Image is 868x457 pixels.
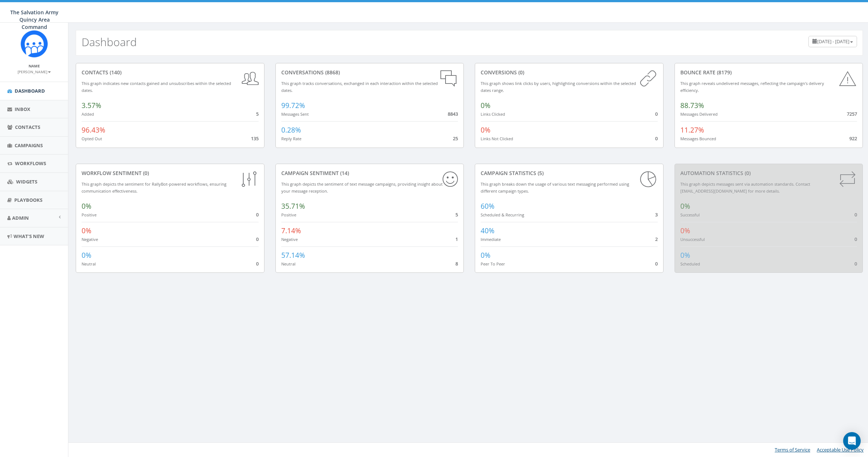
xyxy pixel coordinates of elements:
div: Open Intercom Messenger [843,432,861,450]
small: This graph indicates new contacts gained and unsubscribes within the selected dates. [82,81,231,93]
span: 3.57% [82,101,101,110]
small: Opted Out [82,136,102,141]
span: 0% [481,101,491,110]
span: 99.72% [281,101,305,110]
span: Admin [12,215,29,221]
small: Links Clicked [481,111,505,117]
span: 0 [256,211,259,218]
span: 0% [82,250,91,260]
span: 0% [82,201,91,211]
small: Neutral [281,261,296,267]
span: [DATE] - [DATE] [817,38,849,45]
small: Messages Sent [281,111,309,117]
span: 8843 [448,111,458,117]
span: 0% [680,201,690,211]
span: 40% [481,226,495,235]
span: (8179) [715,69,732,76]
span: 88.73% [680,101,704,110]
small: Immediate [481,237,501,242]
span: (0) [517,69,524,76]
span: 0 [655,260,658,267]
span: (8868) [324,69,340,76]
div: Campaign Sentiment [281,170,458,177]
a: [PERSON_NAME] [18,68,51,75]
div: conversions [481,69,658,76]
span: 2 [655,236,658,242]
span: 0% [82,226,91,235]
span: 0 [256,236,259,242]
span: 11.27% [680,125,704,135]
small: Scheduled [680,261,700,267]
a: Acceptable Use Policy [817,446,864,453]
a: Terms of Service [775,446,810,453]
span: 0.28% [281,125,301,135]
span: 60% [481,201,495,211]
span: 3 [655,211,658,218]
small: Scheduled & Recurring [481,212,524,218]
span: 96.43% [82,125,105,135]
small: Positive [281,212,296,218]
span: 7.14% [281,226,301,235]
small: Messages Delivered [680,111,718,117]
small: Peer To Peer [481,261,505,267]
span: 0% [680,226,690,235]
span: 25 [453,135,458,142]
small: Name [29,63,40,68]
small: This graph shows link clicks by users, highlighting conversions within the selected dates range. [481,81,636,93]
small: Neutral [82,261,96,267]
span: 57.14% [281,250,305,260]
div: Automation Statistics [680,170,857,177]
img: Rally_Corp_Icon_1.png [20,30,48,57]
span: Contacts [15,124,40,130]
span: The Salvation Army Quincy Area Command [10,9,59,30]
span: 922 [849,135,857,142]
span: 5 [256,111,259,117]
span: 0% [481,250,491,260]
small: This graph reveals undelivered messages, reflecting the campaign's delivery efficiency. [680,81,824,93]
small: Negative [82,237,98,242]
h2: Dashboard [82,36,137,48]
span: (5) [536,170,544,177]
div: Bounce Rate [680,69,857,76]
span: 0 [256,260,259,267]
small: This graph tracks conversations, exchanged in each interaction within the selected dates. [281,81,438,93]
small: This graph depicts the sentiment for RallyBot-powered workflows, ensuring communication effective... [82,181,226,194]
small: Negative [281,237,298,242]
span: Inbox [15,106,30,112]
span: Campaigns [15,142,43,149]
small: Successful [680,212,700,218]
small: Messages Bounced [680,136,716,141]
span: Playbooks [14,197,42,203]
span: 8 [455,260,458,267]
small: This graph depicts the sentiment of text message campaigns, providing insight about your message ... [281,181,443,194]
small: Added [82,111,94,117]
div: conversations [281,69,458,76]
span: (0) [743,170,751,177]
span: 0 [854,211,857,218]
small: Positive [82,212,97,218]
span: 35.71% [281,201,305,211]
span: 0 [854,260,857,267]
small: Reply Rate [281,136,301,141]
div: Campaign Statistics [481,170,658,177]
span: 1 [455,236,458,242]
span: 5 [455,211,458,218]
span: 0% [481,125,491,135]
span: 7257 [847,111,857,117]
span: Workflows [15,160,46,167]
span: (0) [142,170,149,177]
span: 135 [251,135,259,142]
small: [PERSON_NAME] [18,69,51,74]
span: 0 [655,111,658,117]
span: Dashboard [15,88,45,94]
small: Links Not Clicked [481,136,513,141]
span: 0 [854,236,857,242]
div: Workflow Sentiment [82,170,259,177]
div: contacts [82,69,259,76]
small: Unsuccessful [680,237,705,242]
span: 0 [655,135,658,142]
span: (140) [108,69,121,76]
span: What's New [14,233,44,239]
small: This graph breaks down the usage of various text messaging performed using different campaign types. [481,181,629,194]
small: This graph depicts messages sent via automation standards. Contact [EMAIL_ADDRESS][DOMAIN_NAME] f... [680,181,810,194]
